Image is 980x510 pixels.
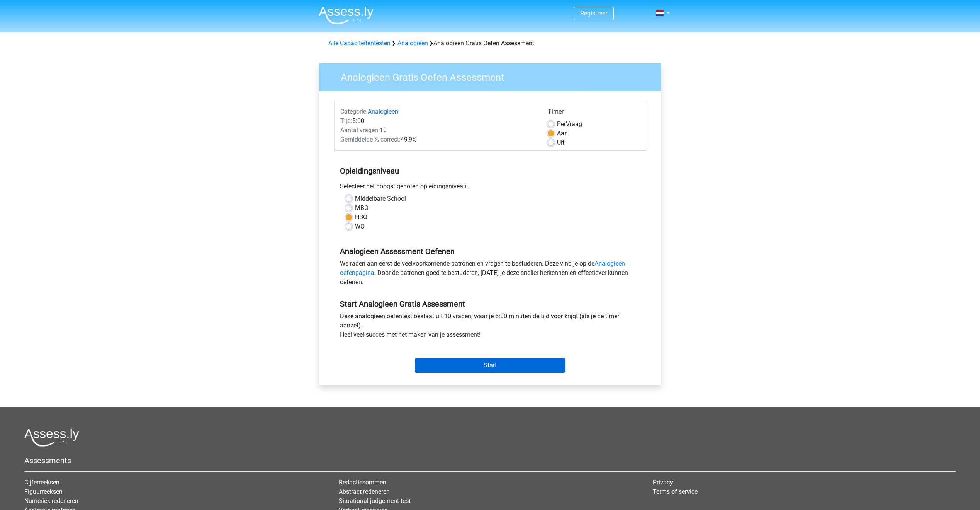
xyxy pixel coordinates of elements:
[340,247,640,256] h5: Analogieen Assessment Oefenen
[325,39,655,48] div: Analogieen Gratis Oefen Assessment
[334,312,646,343] div: Deze analogieen oefentest bestaat uit 10 vragen, waar je 5:00 minuten de tijd voor krijgt (als je...
[328,39,391,47] a: Alle Capaciteitentesten
[557,120,566,128] span: Per
[334,259,646,290] div: We raden aan eerst de veelvoorkomende patronen en vragen te bestuderen. Deze vind je op de . Door...
[24,428,79,447] img: Assessly logo
[557,129,568,138] label: Aan
[339,488,390,495] a: Abstract redeneren
[340,136,401,143] span: Gemiddelde % correct:
[334,182,646,194] div: Selecteer het hoogst genoten opleidingsniveau.
[355,194,406,203] label: Middelbare School
[653,479,673,486] a: Privacy
[557,119,582,129] label: Vraag
[340,163,640,179] h5: Opleidingsniveau
[24,488,63,495] a: Figuurreeksen
[368,108,398,115] a: Analogieen
[340,108,368,115] span: Categorie:
[24,497,78,505] a: Numeriek redeneren
[653,488,698,495] a: Terms of service
[557,138,564,147] label: Uit
[335,135,542,144] div: 49,9%
[340,126,380,134] span: Aantal vragen:
[355,203,369,213] label: MBO
[415,358,565,373] input: Start
[339,497,411,505] a: Situational judgement test
[340,299,640,309] h5: Start Analogieen Gratis Assessment
[335,126,542,135] div: 10
[24,456,956,465] h5: Assessments
[319,6,374,24] img: Assessly
[548,107,640,119] div: Timer
[339,479,386,486] a: Redactiesommen
[331,68,656,84] h3: Analogieen Gratis Oefen Assessment
[355,222,365,231] label: WO
[580,10,607,17] a: Registreer
[340,117,352,125] span: Tijd:
[355,213,367,222] label: HBO
[397,39,428,47] a: Analogieen
[335,116,542,126] div: 5:00
[24,479,59,486] a: Cijferreeksen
